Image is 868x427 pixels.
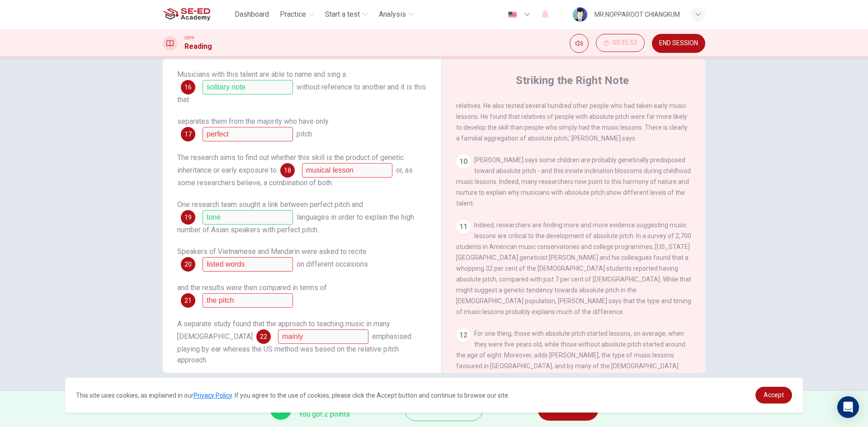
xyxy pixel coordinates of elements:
[297,296,298,305] span: .
[193,392,232,399] a: Privacy Policy
[280,9,306,20] span: Practice
[177,247,367,256] span: Speakers of Vietnamese and Mandarin were asked to recite
[184,84,192,90] span: 16
[184,35,194,41] span: CEFR
[184,261,192,267] span: 20
[177,83,426,104] span: without reference to another and it is this that
[284,167,291,174] span: 18
[278,329,368,344] input: cultures; music programmes; families
[456,155,471,169] div: 10
[375,6,418,23] button: Analysis
[456,220,471,234] div: 11
[203,80,293,94] input: note; solitary note
[184,41,212,52] h1: Reading
[456,156,691,207] span: [PERSON_NAME] says some children are probably genetically predisposed toward absolute pitch - and...
[65,378,803,413] div: cookieconsent
[573,7,587,22] img: Profile picture
[570,34,589,53] div: Mute
[613,39,637,47] span: 00:35:53
[659,40,698,47] span: END SESSION
[163,5,231,23] a: SE-ED Academy logo
[321,6,372,23] button: Start a test
[177,332,411,364] span: emphasised playing by ear whereas the US method was based on the relative pitch approach.
[594,9,680,20] div: MR.NOPPAROOT CHIANGKUM
[764,391,784,399] span: Accept
[177,153,404,174] span: The research aims to find out whether this skill is the product of genetic inheritance or early e...
[177,70,346,79] span: Musicians with this talent are able to name and sing a
[260,333,267,340] span: 22
[203,127,293,141] input: relative
[235,9,269,20] span: Dashboard
[184,297,192,304] span: 21
[276,6,318,23] button: Practice
[177,200,363,209] span: One research team sought a link between perfect pitch and
[516,73,629,88] h4: Striking the Right Note
[299,409,350,420] span: You got 2 points
[379,9,406,20] span: Analysis
[596,34,645,53] div: Hide
[297,130,313,138] span: pitch.
[297,260,368,268] span: on different occasions
[203,293,293,308] input: pitch; pitches; pitches used
[652,34,705,53] button: END SESSION
[203,210,293,225] input: tone
[177,283,327,292] span: and the results were then compared in terms of
[755,387,792,404] a: dismiss cookie message
[456,328,471,343] div: 12
[177,319,390,341] span: A separate study found that the approach to teaching music in many [DEMOGRAPHIC_DATA]
[325,9,360,20] span: Start a test
[302,163,392,178] input: music lessons
[76,392,509,399] span: This site uses cookies, as explained in our . If you agree to the use of cookies, please click th...
[177,117,329,126] span: separates them from the majority who have only
[507,11,518,18] img: en
[456,221,691,315] span: Indeed, researchers are finding more and more evidence suggesting music lessons are critical to t...
[163,5,210,23] img: SE-ED Academy logo
[184,131,192,137] span: 17
[231,6,273,23] button: Dashboard
[596,34,645,52] button: 00:35:53
[203,257,293,272] input: words;
[837,396,859,418] div: Open Intercom Messenger
[184,214,192,221] span: 19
